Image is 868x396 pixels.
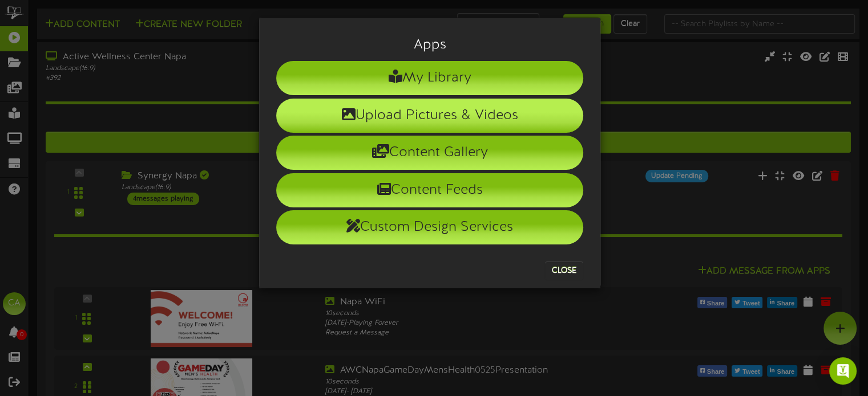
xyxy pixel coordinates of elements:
[829,357,857,385] div: Open Intercom Messenger
[276,136,583,170] li: Content Gallery
[545,262,583,280] button: Close
[276,61,583,95] li: My Library
[276,38,583,52] h3: Apps
[276,99,583,133] li: Upload Pictures & Videos
[276,173,583,207] li: Content Feeds
[276,210,583,244] li: Custom Design Services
